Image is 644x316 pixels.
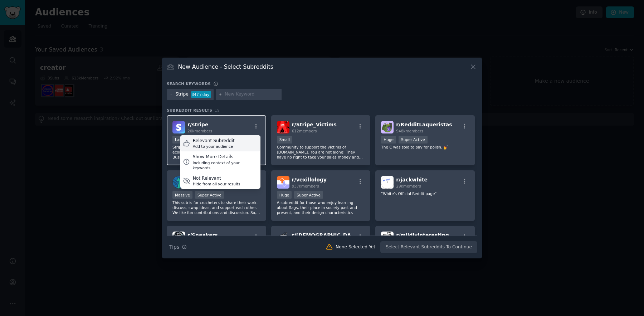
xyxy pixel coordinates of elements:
[381,232,394,244] img: mildlyinteresting
[396,129,423,133] span: 948k members
[172,200,260,215] p: This sub is for crocheters to share their work, discuss, swap ideas, and support each other. We l...
[277,136,292,144] div: Small
[277,121,289,133] img: Stripe_Victims
[381,191,469,196] p: "White's Official Reddit page"
[215,108,220,112] span: 19
[277,145,365,160] p: Community to support the victims of [DOMAIN_NAME]. You are not alone! They have no right to take ...
[292,232,360,238] span: r/ [DEMOGRAPHIC_DATA]
[172,136,188,144] div: Large
[381,121,394,133] img: RedditLaqueristas
[396,177,428,183] span: r/ jackwhite
[381,136,396,144] div: Huge
[187,122,208,127] span: r/ stripe
[277,176,289,189] img: vexillology
[192,154,258,160] div: Show More Details
[172,145,260,160] p: Stripe is a technology company that builds economic infrastructure for the internet. Businesses o...
[193,181,240,186] div: Hide from all your results
[178,63,273,71] h3: New Audience - Select Subreddits
[292,177,327,183] span: r/ vexillology
[396,184,421,188] span: 29k members
[192,160,258,170] div: Including context of your keywords
[187,232,218,238] span: r/ Sneakers
[172,176,185,189] img: crochet
[292,129,317,133] span: 612 members
[169,243,179,251] span: Tips
[176,91,189,98] div: Stripe
[336,244,375,251] div: None Selected Yet
[277,232,289,244] img: bjj
[399,136,428,144] div: Super Active
[193,138,235,144] div: Relevant Subreddit
[195,191,224,199] div: Super Active
[292,184,319,188] span: 937k members
[277,200,365,215] p: A subreddit for those who enjoy learning about flags, their place in society past and present, an...
[172,232,185,244] img: Sneakers
[292,122,337,127] span: r/ Stripe_Victims
[167,108,212,113] span: Subreddit Results
[191,91,211,98] div: 347 / day
[294,191,323,199] div: Super Active
[187,129,212,133] span: 20k members
[381,176,394,189] img: jackwhite
[396,232,449,238] span: r/ mildlyinteresting
[381,145,469,150] p: The C was sold to pay for polish. 💅
[167,241,189,253] button: Tips
[277,191,292,199] div: Huge
[225,91,279,98] input: New Keyword
[193,144,235,149] div: Add to your audience
[396,122,452,127] span: r/ RedditLaqueristas
[167,81,211,86] h3: Search keywords
[172,191,192,199] div: Massive
[172,121,185,133] img: stripe
[193,175,240,182] div: Not Relevant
